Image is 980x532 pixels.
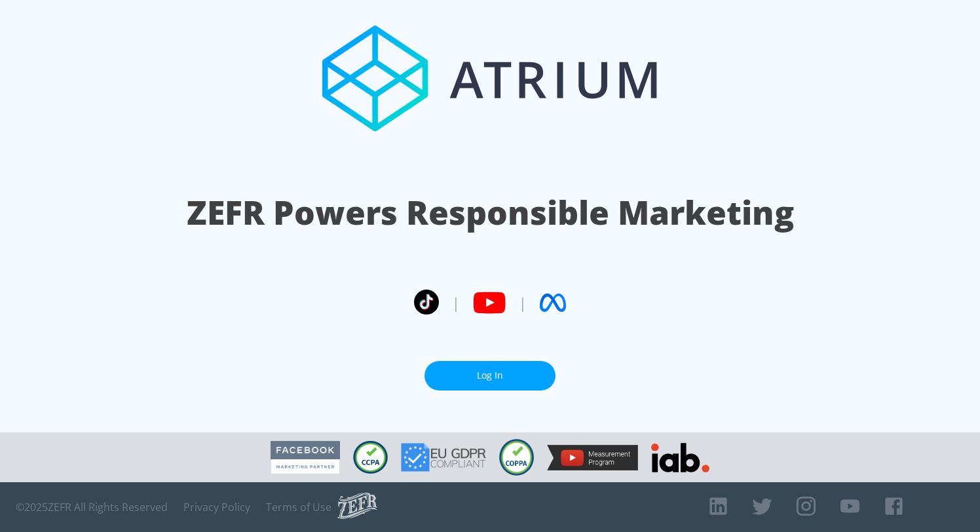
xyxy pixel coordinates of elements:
span: | [519,293,527,313]
img: CCPA Compliant [353,441,388,474]
img: GDPR Compliant [401,443,486,472]
a: Privacy Policy [183,501,250,514]
img: IAB [651,443,709,472]
h1: ZEFR Powers Responsible Marketing [187,190,794,235]
img: YouTube Measurement Program [547,445,638,470]
img: COPPA Compliant [499,439,534,476]
a: Log In [424,361,556,390]
img: Facebook Marketing Partner [271,441,340,474]
span: © 2025 ZEFR All Rights Reserved [16,501,168,514]
span: | [452,293,460,313]
a: Terms of Use [266,501,331,514]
